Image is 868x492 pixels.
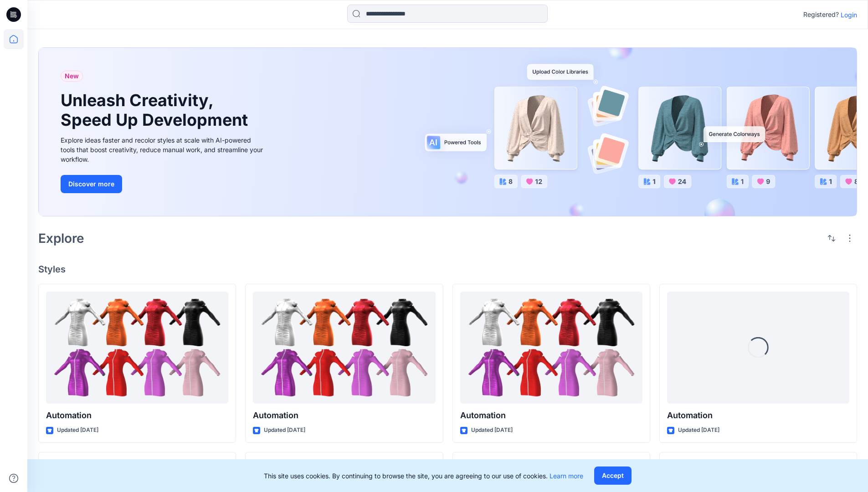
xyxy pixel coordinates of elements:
p: Registered? [803,9,839,20]
span: New [65,71,79,82]
a: Automation [460,292,642,404]
p: Updated [DATE] [678,425,719,435]
a: Automation [253,292,435,404]
h1: Unleash Creativity, Speed Up Development [61,91,252,130]
p: Automation [460,409,642,422]
h2: Explore [38,231,84,246]
div: Explore ideas faster and recolor styles at scale with AI-powered tools that boost creativity, red... [61,135,266,164]
p: Updated [DATE] [264,425,305,435]
a: Automation [46,292,228,404]
a: Discover more [61,175,266,193]
a: Learn more [550,472,583,480]
p: Updated [DATE] [57,425,98,435]
p: This site uses cookies. By continuing to browse the site, you are agreeing to our use of cookies. [264,471,583,481]
p: Updated [DATE] [471,425,513,435]
p: Automation [667,409,849,422]
p: Automation [46,409,228,422]
p: Login [841,10,857,20]
h4: Styles [38,264,857,275]
button: Discover more [61,175,122,193]
p: Automation [253,409,435,422]
button: Accept [594,466,632,485]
